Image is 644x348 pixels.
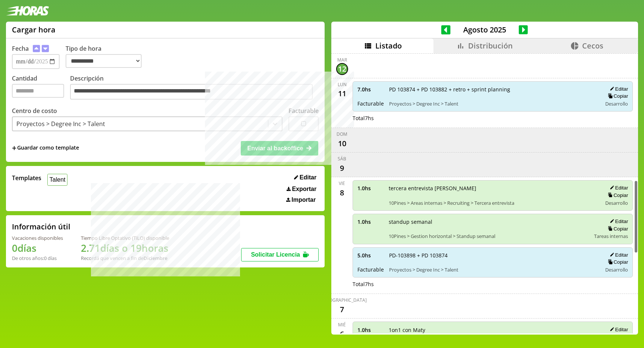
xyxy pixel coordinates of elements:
[389,100,597,107] span: Proyectos > Degree Inc > Talent
[353,280,633,288] div: Total 7 hs
[389,185,597,192] span: tercera entrevista [PERSON_NAME]
[6,6,49,16] img: logotipo
[357,100,384,107] span: Facturable
[336,303,348,315] div: 7
[357,266,384,273] span: Facturable
[357,218,383,225] span: 1.0 hs
[241,248,319,261] button: Solicitar Licencia
[357,252,384,259] span: 5.0 hs
[607,252,628,258] button: Editar
[12,84,64,98] input: Cantidad
[66,54,142,68] select: Tipo de hora
[318,297,367,303] div: [DEMOGRAPHIC_DATA]
[582,41,603,51] span: Cecos
[12,74,70,101] label: Cantidad
[12,241,63,255] h1: 0 días
[251,251,300,258] span: Solicitar Licencia
[336,63,348,75] div: 12
[357,86,384,93] span: 7.0 hs
[389,326,589,333] span: 1on1 con Maty
[81,241,169,255] h1: 2.71 días o 19 horas
[389,218,589,225] span: standup semanal
[66,44,148,69] label: Tipo de hora
[70,74,319,101] label: Descripción
[605,100,628,107] span: Desarrollo
[451,25,519,35] span: Agosto 2025
[606,259,628,265] button: Copiar
[336,186,348,198] div: 8
[338,81,347,88] div: lun
[81,235,169,241] div: Tiempo Libre Optativo (TiLO) disponible
[338,156,346,162] div: sáb
[336,328,348,340] div: 6
[12,44,29,53] label: Fecha
[12,144,16,152] span: +
[607,326,628,333] button: Editar
[607,218,628,225] button: Editar
[12,255,63,261] div: De otros años: 0 días
[247,145,303,151] span: Enviar al backoffice
[12,222,70,232] h2: Información útil
[606,226,628,232] button: Copiar
[606,93,628,99] button: Copiar
[389,233,589,239] span: 10Pines > Gestion horizontal > Standup semanal
[357,185,383,192] span: 1.0 hs
[338,322,346,328] div: mié
[12,107,57,115] label: Centro de costo
[606,192,628,198] button: Copiar
[12,235,63,241] div: Vacaciones disponibles
[389,86,597,93] span: PD 103874 + PD 103882 + retro + sprint planning
[605,266,628,273] span: Desarrollo
[468,41,513,51] span: Distribución
[594,233,628,239] span: Tareas internas
[337,131,347,137] div: dom
[284,185,319,193] button: Exportar
[12,174,41,182] span: Templates
[605,200,628,206] span: Desarrollo
[336,162,348,174] div: 9
[300,174,316,181] span: Editar
[241,141,318,155] button: Enviar al backoffice
[389,252,597,259] span: PD-103898 + PD 103874
[375,41,402,51] span: Listado
[339,180,345,186] div: vie
[12,25,56,35] h1: Cargar hora
[288,107,319,115] label: Facturable
[47,174,67,185] button: Talent
[336,88,348,100] div: 11
[16,120,105,128] div: Proyectos > Degree Inc > Talent
[70,84,313,100] textarea: Descripción
[607,185,628,191] button: Editar
[353,115,633,122] div: Total 7 hs
[143,255,167,261] b: Diciembre
[357,326,383,333] span: 1.0 hs
[337,57,347,63] div: mar
[292,174,319,181] button: Editar
[81,255,169,261] div: Recordá que vencen a fin de
[331,53,638,334] div: scrollable content
[291,197,316,203] span: Importar
[607,86,628,92] button: Editar
[389,200,597,206] span: 10Pines > Areas internas > Recruiting > Tercera entrevista
[336,137,348,149] div: 10
[292,186,316,192] span: Exportar
[389,266,597,273] span: Proyectos > Degree Inc > Talent
[12,144,79,152] span: +Guardar como template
